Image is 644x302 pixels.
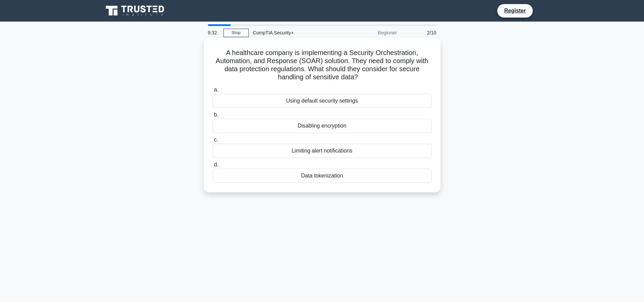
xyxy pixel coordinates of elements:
a: Register [500,6,530,15]
h5: A healthcare company is implementing a Security Orchestration, Automation, and Response (SOAR) so... [212,49,432,82]
div: 9:32 [204,26,223,39]
div: Data tokenization [213,169,432,183]
div: Limiting alert notifications [213,144,432,158]
div: CompTIA Security+ [249,26,342,39]
div: 2/10 [401,26,440,39]
span: b. [214,112,218,117]
div: Disabling encryption [213,119,432,133]
span: c. [214,137,218,142]
div: Beginner [342,26,401,39]
a: Stop [223,29,249,37]
span: a. [214,87,218,92]
span: d. [214,162,218,167]
div: Using default security settings [213,94,432,108]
